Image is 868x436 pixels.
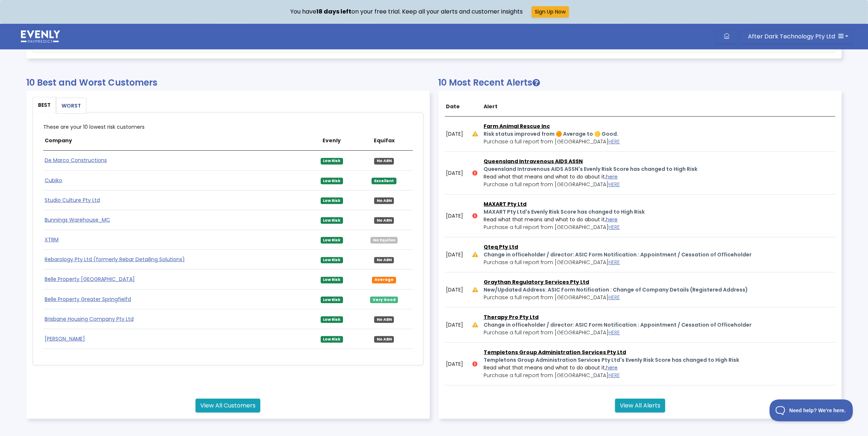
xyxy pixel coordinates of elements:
span: Low Risk [321,198,343,204]
a: Graythan Regulatory Services Pty Ltd [484,278,589,286]
td: [DATE] [445,237,471,272]
p: Purchase a full report from [GEOGRAPHIC_DATA] [484,138,834,146]
span: Low Risk [321,257,343,264]
span: Very Good [370,297,398,303]
p: Templetons Group Administration Services Pty Ltd's Evenly Risk Score has changed to High Risk [484,356,834,364]
span: No ABN [374,316,394,323]
a: HERE [608,181,620,188]
a: [PERSON_NAME] [45,335,85,342]
div: Read what that means and what to do about it, [484,173,834,181]
p: Purchase a full report from [GEOGRAPHIC_DATA] [484,223,834,231]
span: Average [372,277,396,283]
p: Queensland Intravenous AIDS ASSN's Evenly Risk Score has changed to High Risk [484,165,834,173]
h2: 10 Most Recent Alerts [439,78,842,88]
td: [DATE] [445,152,471,195]
a: Bunnings Warehouse_MC [45,216,110,223]
iframe: Toggle Customer Support [770,399,853,421]
a: Therapy Pro Pty Ltd [484,313,539,321]
th: Company [43,131,308,151]
span: After Dark Technology Pty Ltd [748,32,835,41]
th: Date [445,97,471,117]
h2: 10 Best and Worst Customers [26,78,430,88]
button: After Dark Technology Pty Ltd [740,30,853,44]
span: No ABN [374,217,394,224]
a: Belle Property Greater Springfielfd [45,296,131,303]
span: No ABN [374,158,394,165]
div: These are your 10 lowest risk customers [43,123,413,355]
p: Purchase a full report from [GEOGRAPHIC_DATA] [484,329,834,337]
span: No Equifax [370,237,398,244]
a: HERE [608,372,620,379]
button: Sign Up Now [532,6,569,18]
a: Farm Animal Rescue Inc [484,123,550,130]
a: here [606,173,618,180]
span: Low Risk [321,316,343,323]
td: [DATE] [445,272,471,308]
span: No ABN [374,198,394,204]
a: View All Alerts [615,399,665,413]
a: HERE [608,259,620,266]
span: Low Risk [321,158,343,165]
p: MAXART Pty Ltd's Evenly Risk Score has changed to High Risk [484,208,834,216]
img: logo [21,30,60,43]
a: Studio Culture Pty Ltd [45,196,100,204]
span: Excellent [372,178,396,184]
a: HERE [608,294,620,301]
a: Belle Property [GEOGRAPHIC_DATA] [45,275,135,283]
a: BEST [33,97,56,113]
a: WORST [56,98,86,113]
p: Purchase a full report from [GEOGRAPHIC_DATA] [484,294,834,301]
div: Read what that means and what to do about it, [484,216,834,223]
a: Templetons Group Administration Services Pty Ltd [484,349,626,356]
td: [DATE] [445,308,471,343]
a: De Marco Constructions [45,157,107,164]
div: Read what that means and what to do about it, [484,364,834,372]
p: Risk status improved from 🟠 Average to 🟡 Good. [484,130,834,138]
td: [DATE] [445,195,471,237]
span: Low Risk [321,277,343,283]
a: Queensland Intravenous AIDS ASSN [484,158,583,165]
p: Purchase a full report from [GEOGRAPHIC_DATA] [484,372,834,379]
td: [DATE] [445,117,471,152]
span: Low Risk [321,178,343,184]
a: HERE [608,329,620,336]
a: MAXART Pty Ltd [484,200,526,208]
a: HERE [608,138,620,145]
p: Purchase a full report from [GEOGRAPHIC_DATA] [484,181,834,188]
strong: 18 days left [316,7,351,16]
p: Change in officeholder / director: ASIC Form Notification : Appointment / Cessation of Officeholder [484,321,834,329]
a: View All Customers [195,399,260,413]
span: No ABN [374,257,394,264]
a: Qteq Pty Ltd [484,243,518,251]
a: HERE [608,223,620,231]
span: Low Risk [321,336,343,343]
span: Low Risk [321,297,343,303]
p: Purchase a full report from [GEOGRAPHIC_DATA] [484,259,834,266]
p: Change in officeholder / director: ASIC Form Notification : Appointment / Cessation of Officeholder [484,251,834,259]
a: XTRM [45,236,59,243]
th: Equifax [355,131,413,151]
a: here [606,364,618,371]
span: No ABN [374,336,394,343]
span: Low Risk [321,217,343,224]
a: Cubiko [45,177,62,184]
a: here [606,216,618,223]
th: Evenly [308,131,355,151]
th: Alert [482,97,835,117]
td: [DATE] [445,343,471,386]
a: Rebarology Pty Ltd (formerly Rebar Detailing Solutions) [45,256,185,263]
p: New/Updated Address: ASIC Form Notification : Change of Company Details (Registered Address) [484,286,834,294]
a: Brisbane Housing Company Pty Ltd [45,315,134,323]
span: Low Risk [321,237,343,244]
